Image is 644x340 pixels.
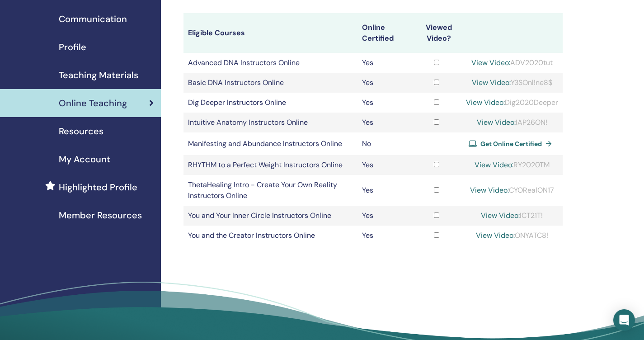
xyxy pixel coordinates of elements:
[466,185,558,196] div: CYORealON17
[357,132,412,155] td: No
[59,12,127,26] span: Communication
[466,98,505,107] a: View Video:
[475,160,513,170] a: View Video:
[466,210,558,221] div: ICT21T!
[357,13,412,53] th: Online Certified
[471,58,510,67] a: View Video:
[466,57,558,68] div: ADV2020tut
[481,211,520,220] a: View Video:
[613,309,635,331] div: Open Intercom Messenger
[59,96,127,110] span: Online Teaching
[183,113,357,132] td: Intuitive Anatomy Instructors Online
[357,93,412,113] td: Yes
[466,230,558,241] div: ONYATC8!
[59,208,142,222] span: Member Resources
[469,137,555,151] a: Get Online Certified
[472,78,511,87] a: View Video:
[183,132,357,155] td: Manifesting and Abundance Instructors Online
[183,53,357,73] td: Advanced DNA Instructors Online
[477,118,516,127] a: View Video:
[183,226,357,246] td: You and the Creator Instructors Online
[357,206,412,226] td: Yes
[59,180,137,194] span: Highlighted Profile
[183,206,357,226] td: You and Your Inner Circle Instructors Online
[183,73,357,93] td: Basic DNA Instructors Online
[412,13,461,53] th: Viewed Video?
[357,155,412,175] td: Yes
[466,97,558,108] div: Dig2020Deeper
[357,53,412,73] td: Yes
[357,73,412,93] td: Yes
[183,13,357,53] th: Eligible Courses
[466,117,558,128] div: IAP26ON!
[466,160,558,170] div: RY2020TM
[476,231,515,240] a: View Video:
[183,175,357,206] td: ThetaHealing Intro - Create Your Own Reality Instructors Online
[357,113,412,132] td: Yes
[480,140,542,148] span: Get Online Certified
[59,40,86,54] span: Profile
[183,93,357,113] td: Dig Deeper Instructors Online
[357,175,412,206] td: Yes
[59,68,138,82] span: Teaching Materials
[470,185,509,195] a: View Video:
[59,152,110,166] span: My Account
[59,124,103,138] span: Resources
[466,77,558,88] div: Y3SOnl!ne8$
[183,155,357,175] td: RHYTHM to a Perfect Weight Instructors Online
[357,226,412,246] td: Yes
